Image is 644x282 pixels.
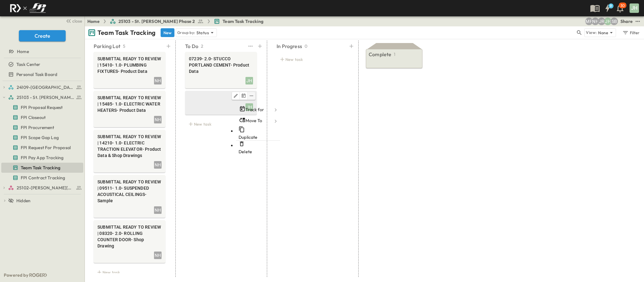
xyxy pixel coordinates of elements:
p: 5 [123,43,125,49]
span: Task Center [16,61,40,68]
div: SUBMITTAL READY TO REVIEW | 08320- 2.0- ROLLING COUNTER DOOR- Shop DrawingNH [94,220,165,263]
a: 25102-Christ The Redeemer Anglican Church [8,183,82,192]
button: test [634,18,641,25]
span: FPI Procurement [21,124,54,131]
a: Team Task Tracking [214,18,263,24]
div: Monica Pruteanu (mpruteanu@fpibuilders.com) [585,18,593,25]
button: Move To [236,115,280,126]
div: FPI Request For Proposaltest [1,143,83,153]
div: NH [154,77,162,84]
div: JH [245,77,253,84]
p: Group by: [177,30,195,36]
span: close [72,18,82,24]
div: NH [154,252,162,259]
span: 25103 - St. [PERSON_NAME] Phase 2 [118,18,195,24]
span: Duplicate [239,134,258,140]
a: 25103 - St. [PERSON_NAME] Phase 2 [8,93,82,102]
div: SUBMITTAL READY TO REVIEW | 09511- 1.0- SUSPENDED ACOUSTICAL CEILINGS- SampleNH [94,175,165,218]
p: None [598,30,608,36]
div: Personal Task Boardtest [1,69,83,79]
a: FPI Closeout [1,113,82,122]
span: Team Task Tracking [21,165,60,171]
p: View: [586,29,597,36]
div: EditTracking Date MenueditTracking Date MenuMove ToDuplicateDeleteJH [185,91,257,115]
span: FPI Request For Proposal [21,144,71,151]
div: Team Task Trackingtest [1,163,83,173]
div: Jose Hurtado (jhurtado@fpibuilders.com) [604,18,612,25]
span: 25102-Christ The Redeemer Anglican Church [17,185,74,191]
span: FPI Contract Tracking [21,175,65,181]
div: JH [630,3,639,13]
div: SUBMITTAL READY TO REVIEW | 15485- 1.0- ELECTRIC WATER HEATERS- Product DataNH [94,91,165,127]
span: SUBMITTAL READY TO REVIEW | 15485- 1.0- ELECTRIC WATER HEATERS- Product Data [97,95,162,113]
div: New task [277,55,348,64]
div: SUBMITTAL READY TO REVIEW | 14210- 1.0- ELECTRIC TRACTION ELEVATOR- Product Data & Shop DrawingsNH [94,130,165,172]
p: 0 [305,43,307,49]
p: To Do [185,42,198,50]
img: c8d7d1ed905e502e8f77bf7063faec64e13b34fdb1f2bdd94b0e311fc34f8000.png [8,2,48,15]
button: JH [629,3,640,14]
button: Filter [620,28,641,37]
button: Tracking Date Menu [236,104,280,115]
div: SUBMITTAL READY TO REVIEW | 15410- 1.0- PLUMBING FIXTURES- Product DataNH [94,52,165,88]
a: Home [87,18,100,24]
span: Team Task Tracking [223,18,263,24]
span: Move To [245,117,262,124]
span: SUBMITTAL READY TO REVIEW | 15410- 1.0- PLUMBING FIXTURES- Product Data [97,56,162,74]
a: Home [1,47,82,56]
button: test [247,42,254,51]
p: 2 [201,43,203,49]
div: FPI Closeouttest [1,112,83,122]
div: 25102-Christ The Redeemer Anglican Churchtest [1,183,83,193]
a: FPI Request For Proposal [1,143,82,152]
div: NH [154,206,162,214]
span: Hidden [16,198,30,204]
button: Create [19,30,66,41]
button: close [63,16,83,25]
span: FPI Pay App Tracking [21,155,63,161]
a: FPI Pay App Tracking [1,153,82,162]
button: New [161,28,174,37]
span: Personal Task Board [16,71,57,78]
div: NH [154,116,162,123]
div: FPI Proposal Requesttest [1,102,83,112]
span: 07239- 2.0- STUCCO PORTLAND CEMENT- Product Data [189,56,253,74]
a: Personal Task Board [1,70,82,79]
div: NH [154,161,162,169]
span: Track for [245,106,264,113]
span: 25103 - St. [PERSON_NAME] Phase 2 [17,94,74,100]
div: Jayden Ramirez (jramirez@fpibuilders.com) [598,18,605,25]
div: FPI Contract Trackingtest [1,173,83,183]
div: FPI Pay App Trackingtest [1,153,83,163]
span: SUBMITTAL READY TO REVIEW | 08320- 2.0- ROLLING COUNTER DOOR- Shop Drawing [97,224,162,249]
p: Parking Lot [94,42,120,50]
a: FPI Contract Tracking [1,173,82,182]
span: Home [17,48,29,55]
p: Team Task Tracking [97,28,156,37]
div: 07239- 2.0- STUCCO PORTLAND CEMENT- Product DataJH [185,52,257,88]
a: FPI Proposal Request [1,103,82,112]
p: In Progress [277,42,302,50]
div: Nila Hutcheson (nhutcheson@fpibuilders.com) [592,18,599,25]
div: New task [185,120,257,128]
p: Complete [369,51,391,58]
button: Edit [232,92,240,100]
a: 24109-St. Teresa of Calcutta Parish Hall [8,83,82,92]
span: FPI Proposal Request [21,104,63,111]
div: 25103 - St. [PERSON_NAME] Phase 2test [1,92,83,102]
div: Share [620,18,633,24]
a: Team Task Tracking [1,163,82,172]
div: Filter [622,29,640,36]
a: FPI Procurement [1,123,82,132]
h6: 9 [610,3,612,8]
span: SUBMITTAL READY TO REVIEW | 14210- 1.0- ELECTRIC TRACTION ELEVATOR- Product Data & Shop Drawings [97,133,162,159]
a: 25103 - St. [PERSON_NAME] Phase 2 [110,18,204,24]
a: Task Center [1,60,82,69]
div: 24109-St. Teresa of Calcutta Parish Halltest [1,82,83,92]
span: FPI Closeout [21,114,46,121]
span: 24109-St. Teresa of Calcutta Parish Hall [17,84,74,90]
div: FPI Scope Gap Logtest [1,133,83,143]
button: 9 [601,3,614,14]
p: 1 [394,51,395,57]
span: Delete [239,149,252,155]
